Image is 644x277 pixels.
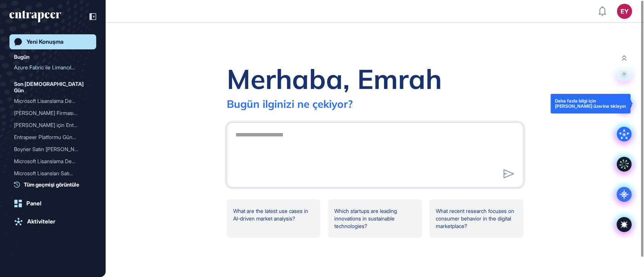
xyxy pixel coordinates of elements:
div: Bugün ilginizi ne çekiyor? [227,97,353,110]
div: Aktiviteler [27,218,55,225]
div: entrapeer-logo [9,11,61,23]
div: Panel [26,200,41,207]
div: Boyner Satın [PERSON_NAME] Departm... [14,143,86,155]
div: Azure Fabric ile Limancılık Sektöründe Veri Analizi ve Süreç Geliştirme Çalışmaları [14,61,92,73]
div: What are the latest use cases in AI-driven market analysis? [227,199,321,238]
div: Microsoft Lisanslama Değişiklikleri Haftalık Bilgilendirme Talebi [14,95,92,107]
div: Abdi İbrahim için Entrapeer Platformunun İlaç Sektörüne Özel Özellikleri [14,119,92,131]
div: Abdi İbrahim İlaç Firmasının Başarılı Kullanım Örneği [14,107,92,119]
div: Son [DEMOGRAPHIC_DATA] Gün [14,80,92,95]
button: EY [617,4,632,19]
div: Which startups are leading innovations in sustainable technologies? [328,199,422,238]
div: [PERSON_NAME] Firması... [14,107,86,119]
div: Bugün [14,52,29,61]
div: [PERSON_NAME] için Entrape... [14,119,86,131]
div: Azure Fabric ile Limancıl... [14,61,86,73]
a: Aktiviteler [9,214,96,229]
div: Microsoft Lisanslama Deği... [14,95,86,107]
div: Boyner Satın Alma Departmanı için Entrapeer Platformunun Agent Bazlı Katma Değer Çalışması [14,143,92,155]
a: Yeni Konuşma [9,34,96,49]
div: Entrapeer Platformu Güncellemeleri ve LinkedIn Paylaşımlarını Takip Etme İsteği [14,131,92,143]
div: Entrapeer Platformu Günce... [14,131,86,143]
div: Microsoft Lisanslama Değişiklikleri ile İlgili Günlük Haber İsteği [14,155,92,167]
div: Microsoft Lisanslama Deği... [14,155,86,167]
span: Tüm geçmişi görüntüle [24,181,79,188]
a: Tüm geçmişi görüntüle [14,181,96,188]
div: Merhaba, Emrah [227,62,442,96]
div: What recent research focuses on consumer behavior in the digital marketplace? [429,199,523,238]
a: Panel [9,196,96,211]
div: Yeni Konuşma [26,38,63,45]
div: Microsoft Lisansları Satın Alma Sürecinde İndirim Oranları ve Anlaşma Maliyetleri [14,167,92,179]
div: Daha fazla bilgi için [PERSON_NAME] üzerine tıklayın [555,98,626,109]
div: Microsoft Lisansları Satı... [14,167,86,179]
